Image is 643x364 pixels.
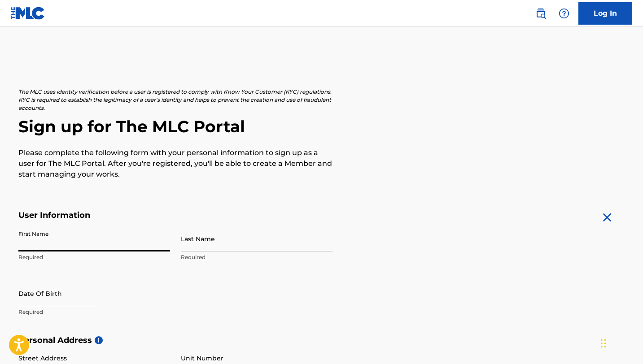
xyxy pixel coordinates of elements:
p: Please complete the following form with your personal information to sign up as a user for The ML... [18,147,332,180]
span: i [95,336,103,344]
p: Required [18,253,170,261]
p: The MLC uses identity verification before a user is registered to comply with Know Your Customer ... [18,88,332,112]
a: Log In [578,2,632,25]
iframe: Chat Widget [598,321,643,364]
a: Public Search [532,4,550,22]
img: search [535,8,546,19]
h5: User Information [18,210,332,221]
img: close [600,210,614,225]
img: help [559,8,569,19]
p: Required [18,308,170,316]
h2: Sign up for The MLC Portal [18,117,625,137]
p: Required [181,253,332,261]
img: MLC Logo [11,7,45,20]
div: Help [555,4,573,22]
div: Drag [601,330,606,357]
h5: Personal Address [18,335,625,346]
